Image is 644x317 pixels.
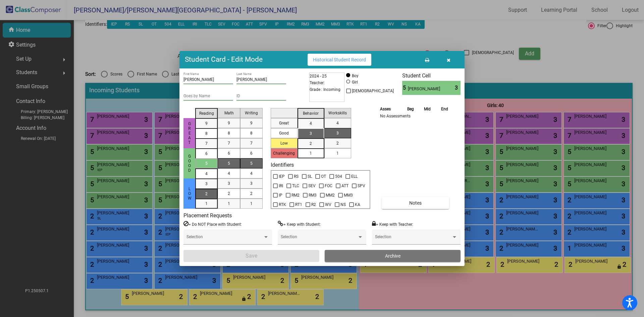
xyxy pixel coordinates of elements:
span: KA [355,201,360,209]
span: 1 [310,150,312,156]
th: Beg [402,105,419,113]
th: Asses [378,105,402,113]
span: 2 [310,141,312,147]
span: 3 [336,130,339,136]
span: 4 [336,120,339,126]
span: Good [186,154,193,173]
span: IRI [279,182,283,190]
span: 1 [336,150,339,156]
span: 9 [250,120,253,126]
span: FOC [325,182,332,190]
span: Grade : Incoming [310,86,340,93]
span: 5 [205,160,208,166]
span: 6 [228,150,230,156]
button: Notes [382,197,449,209]
label: = Keep with Student: [278,221,321,227]
span: 8 [228,130,230,136]
span: 6 [250,150,253,156]
span: 8 [250,130,253,136]
span: 1 [228,201,230,207]
span: NS [340,201,346,209]
span: 9 [228,120,230,126]
div: Girl [352,79,358,85]
span: 3 [310,130,312,137]
th: Mid [419,105,436,113]
span: 4 [250,170,253,176]
span: OT [321,172,326,180]
span: 3 [205,181,208,187]
span: 5 [228,160,230,166]
span: Save [246,253,257,259]
span: RTK [279,201,286,209]
span: IP [279,191,282,199]
span: SPV [358,182,365,190]
span: MM2 [326,191,335,199]
label: Identifiers [271,162,294,168]
button: Archive [325,250,461,262]
span: R2 [311,201,316,209]
span: RM3 [309,191,317,199]
h3: Student Card - Edit Mode [185,55,263,64]
span: [DEMOGRAPHIC_DATA] [352,87,394,95]
span: 504 [335,172,342,180]
span: ELL [351,172,358,180]
span: Low [186,187,193,201]
span: RS [294,172,299,180]
span: Historical Student Record [313,57,366,62]
span: 6 [205,151,208,157]
span: Notes [409,200,422,206]
h3: Student Cell [402,72,461,79]
span: 3 [228,180,230,187]
span: RM2 [291,191,300,199]
input: goes by name [183,94,233,99]
span: 2 [336,140,339,146]
span: 3 [455,84,461,92]
span: RT1 [295,201,302,209]
th: End [436,105,453,113]
span: 7 [228,140,230,146]
span: 5 [250,160,253,166]
button: Historical Student Record [308,54,371,66]
span: 4 [310,120,312,126]
span: 1 [205,201,208,207]
span: 2024 - 25 [310,73,327,80]
span: 7 [205,141,208,147]
span: Reading [199,110,214,116]
span: [PERSON_NAME] [408,86,445,92]
td: No Assessments [378,113,453,119]
span: 7 [250,140,253,146]
span: ATT [341,182,348,190]
span: 3 [250,180,253,187]
span: 4 [228,170,230,176]
span: IEP [279,172,285,180]
span: 5 [402,84,408,92]
span: Math [224,110,234,116]
span: Great [186,121,193,145]
span: 9 [205,120,208,126]
span: MM3 [344,191,353,199]
span: Workskills [328,110,347,116]
span: WV [325,201,331,209]
span: Archive [385,253,400,259]
button: Save [183,250,319,262]
span: 4 [205,171,208,177]
span: 2 [205,191,208,197]
span: 2 [228,191,230,197]
label: = Keep with Teacher: [372,221,413,227]
label: = Do NOT Place with Student: [183,221,242,227]
span: 8 [205,130,208,137]
span: 2 [250,191,253,197]
span: Behavior [303,110,319,116]
span: Writing [245,110,258,116]
label: Placement Requests [183,212,232,219]
span: SL [308,172,312,180]
span: TLC [292,182,299,190]
div: Boy [352,73,359,79]
span: 1 [250,201,253,207]
span: SEV [308,182,316,190]
span: Teacher: [310,80,325,86]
